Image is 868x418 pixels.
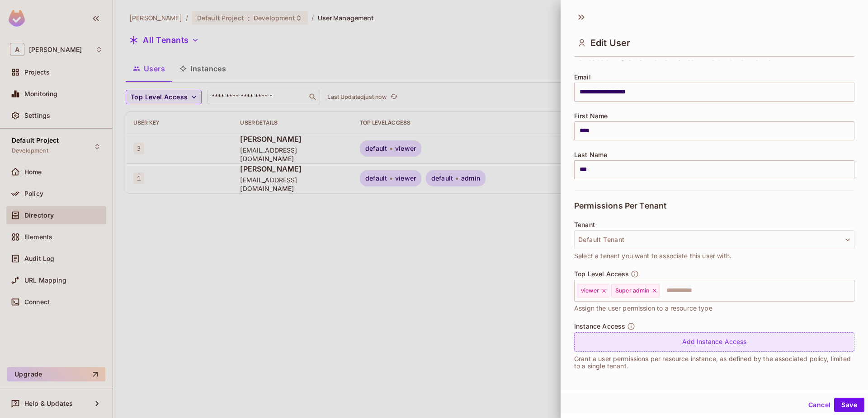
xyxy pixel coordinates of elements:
[574,201,666,210] span: Permissions Per Tenant
[805,398,834,412] button: Cancel
[574,151,607,158] span: Last Name
[574,332,854,352] div: Add Instance Access
[574,251,731,261] span: Select a tenant you want to associate this user with.
[574,355,854,370] p: Grant a user permissions per resource instance, as defined by the associated policy, limited to a...
[615,287,650,294] span: Super admin
[577,284,609,297] div: viewer
[574,221,595,228] span: Tenant
[574,74,591,81] span: Email
[581,287,599,294] span: viewer
[574,323,625,330] span: Instance Access
[574,270,629,278] span: Top Level Access
[611,284,660,297] div: Super admin
[574,230,854,249] button: Default Tenant
[590,37,630,48] span: Edit User
[574,303,712,313] span: Assign the user permission to a resource type
[849,289,851,291] button: Open
[834,398,864,412] button: Save
[574,112,608,120] span: First Name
